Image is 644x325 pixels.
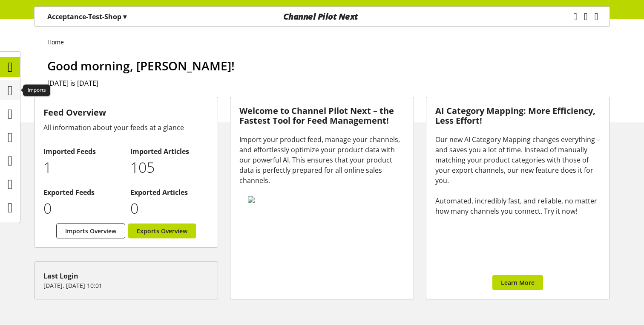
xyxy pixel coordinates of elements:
p: Acceptance-Test-Shop [47,12,126,22]
nav: main navigation [34,6,610,27]
h2: [DATE] is [DATE] [47,78,610,88]
h2: Imported Articles [130,146,208,157]
p: 0 [43,197,121,219]
div: Imports [23,84,50,96]
h3: AI Category Mapping: More Efficiency, Less Effort! [435,106,601,125]
div: Our new AI Category Mapping changes everything – and saves you a lot of time. Instead of manually... [435,134,601,216]
h2: Exported Feeds [43,187,121,197]
a: Learn More [492,275,543,290]
span: Imports Overview [65,226,116,235]
p: [DATE], [DATE] 10:01 [43,281,209,290]
div: Last Login [43,271,209,281]
h3: Welcome to Channel Pilot Next – the Fastest Tool for Feed Management! [239,106,405,125]
h2: Imported Feeds [43,146,121,157]
span: Exports Overview [137,226,187,235]
h2: Exported Articles [130,187,208,197]
div: All information about your feeds at a glance [43,122,209,133]
h3: Feed Overview [43,106,209,119]
a: Imports Overview [56,223,125,238]
span: Learn More [501,278,535,287]
p: 105 [130,157,208,178]
a: Exports Overview [128,223,196,238]
p: 0 [130,197,208,219]
div: Import your product feed, manage your channels, and effortlessly optimize your product data with ... [239,134,405,186]
span: Good morning, [PERSON_NAME]! [47,58,235,74]
p: 1 [43,157,121,178]
img: 78e1b9dcff1e8392d83655fcfc870417.svg [248,196,394,203]
span: ▾ [123,12,126,21]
